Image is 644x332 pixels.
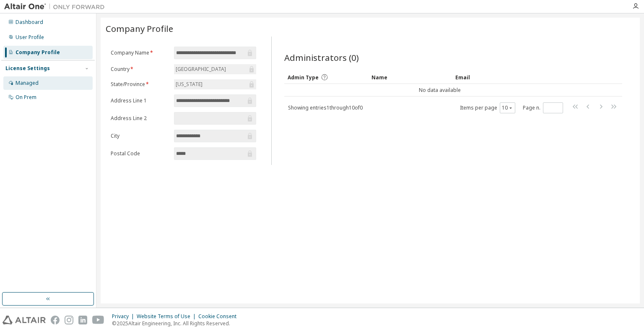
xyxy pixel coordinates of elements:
div: User Profile [16,34,44,41]
div: [GEOGRAPHIC_DATA] [174,65,227,74]
div: Email [455,71,532,84]
div: Dashboard [16,19,43,26]
div: Website Terms of Use [137,313,198,320]
span: Administrators (0) [284,52,359,63]
label: Postal Code [111,150,169,157]
span: Company Profile [106,23,173,34]
label: Country [111,66,169,73]
div: Managed [16,80,39,86]
label: Address Line 2 [111,115,169,122]
div: On Prem [16,94,36,101]
div: Privacy [112,313,137,320]
label: City [111,133,169,139]
div: Company Profile [16,49,60,56]
div: [US_STATE] [174,79,256,89]
span: Showing entries 1 through 10 of 0 [288,104,363,111]
img: altair_logo.svg [3,316,46,324]
span: Admin Type [288,74,319,81]
div: Cookie Consent [198,313,241,320]
div: [GEOGRAPHIC_DATA] [174,64,256,74]
img: Altair One [4,3,109,11]
label: Address Line 1 [111,97,169,104]
img: linkedin.svg [78,316,87,324]
span: Page n. [523,102,563,113]
img: instagram.svg [65,316,73,324]
div: [US_STATE] [174,80,204,89]
img: facebook.svg [51,316,60,324]
label: State/Province [111,81,169,88]
span: Items per page [460,102,515,113]
button: 10 [502,105,513,111]
div: Name [371,71,449,84]
td: No data available [284,84,595,97]
img: youtube.svg [92,316,104,324]
label: Company Name [111,50,169,56]
div: License Settings [5,65,50,72]
p: © 2025 Altair Engineering, Inc. All Rights Reserved. [112,320,241,327]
